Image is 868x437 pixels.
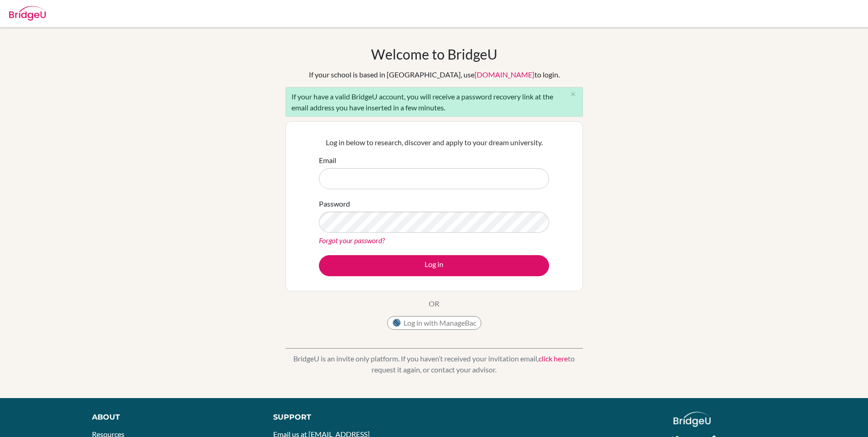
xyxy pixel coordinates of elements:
p: BridgeU is an invite only platform. If you haven’t received your invitation email, to request it ... [286,353,583,375]
i: close [570,91,577,98]
button: Log in [319,255,549,276]
img: Bridge-U [9,6,46,21]
div: If your have a valid BridgeU account, you will receive a password recovery link at the email addr... [286,87,583,117]
button: Close [564,87,582,101]
div: Support [273,412,423,423]
label: Email [319,155,336,166]
a: Forgot your password? [319,236,385,245]
p: Log in below to research, discover and apply to your dream university. [319,137,549,148]
a: [DOMAIN_NAME] [474,70,534,79]
img: logo_white@2x-f4f0deed5e89b7ecb1c2cc34c3e3d731f90f0f143d5ea2071677605dd97b5244.png [674,412,711,427]
label: Password [319,198,350,209]
a: click here [539,354,568,363]
h1: Welcome to BridgeU [371,46,497,62]
div: About [92,412,253,423]
p: OR [429,298,439,309]
div: If your school is based in [GEOGRAPHIC_DATA], use to login. [309,69,560,80]
button: Log in with ManageBac [387,316,481,330]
